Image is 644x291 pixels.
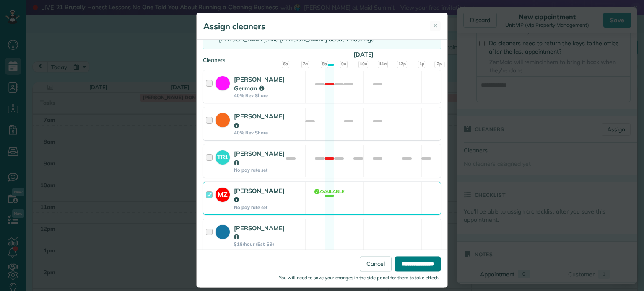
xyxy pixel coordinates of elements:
strong: TR1 [216,150,230,162]
strong: [PERSON_NAME]-German [234,75,287,92]
strong: [PERSON_NAME] [234,187,285,203]
strong: No pay rate set [234,167,285,173]
strong: No pay rate set [234,204,285,210]
strong: [PERSON_NAME] [234,224,285,241]
h5: Assign cleaners [203,21,265,32]
div: Cleaners [203,56,441,59]
a: Cancel [360,257,392,272]
strong: [PERSON_NAME] [234,149,285,166]
span: ✕ [433,22,438,30]
strong: MZ [216,188,230,199]
strong: $18/hour (Est: $9) [234,241,285,247]
strong: 40% Rev Share [234,130,285,136]
strong: [PERSON_NAME] [234,112,285,129]
small: You will need to save your changes in the side panel for them to take effect. [279,275,439,281]
strong: 40% Rev Share [234,93,287,98]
